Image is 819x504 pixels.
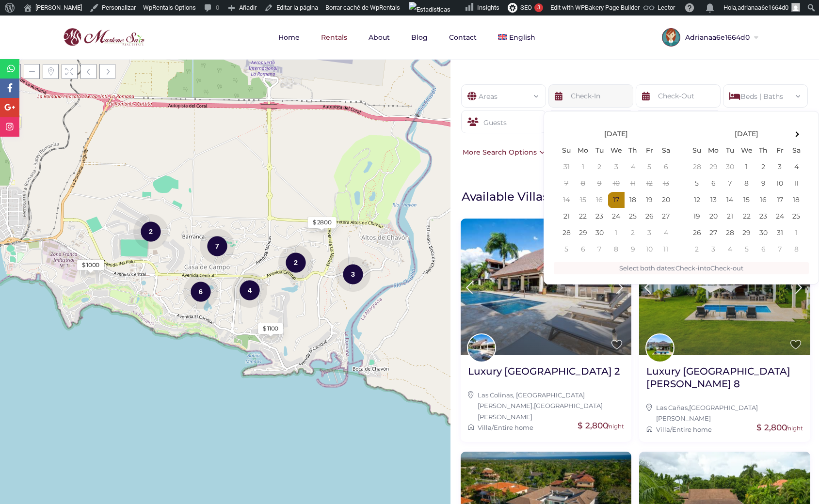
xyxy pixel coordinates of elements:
[738,225,755,241] td: 29
[738,175,755,192] td: 8
[575,126,658,142] th: [DATE]
[232,272,267,308] div: 4
[738,4,788,11] span: adrianaa6e1664d0
[722,159,738,175] td: 30
[755,241,771,258] td: 6
[625,175,641,192] td: 11
[591,175,608,192] td: 9
[133,213,168,250] div: 2
[705,208,722,225] td: 20
[771,241,788,258] td: 7
[705,241,722,258] td: 3
[722,175,738,192] td: 7
[625,241,641,258] td: 9
[641,241,658,258] td: 10
[705,159,722,175] td: 29
[575,225,591,241] td: 29
[494,424,533,431] a: Entire home
[278,244,313,281] div: 2
[788,225,804,241] td: 1
[575,208,591,225] td: 22
[468,365,620,385] a: Luxury [GEOGRAPHIC_DATA] 2
[509,33,535,42] span: English
[263,324,278,333] div: $ 1100
[439,16,486,59] a: Contact
[468,422,625,433] div: /
[689,192,705,208] td: 12
[788,208,804,225] td: 25
[409,2,450,17] img: Visitas de 48 horas. Haz clic para ver más estadísticas del sitio.
[755,159,771,175] td: 2
[658,159,674,175] td: 6
[710,264,743,272] span: Check-out
[656,404,688,411] a: Las Cañas
[722,208,738,225] td: 21
[689,208,705,225] td: 19
[488,16,545,59] a: English
[558,192,575,208] td: 14
[548,84,633,108] input: Check-In
[722,142,738,159] th: Tu
[608,192,625,208] td: 17
[672,425,712,433] a: Entire home
[183,273,218,310] div: 6
[575,192,591,208] td: 15
[625,192,641,208] td: 18
[608,175,625,192] td: 10
[755,208,771,225] td: 23
[575,241,591,258] td: 6
[641,208,658,225] td: 26
[705,192,722,208] td: 13
[738,208,755,225] td: 22
[788,142,804,159] th: Sa
[771,192,788,208] td: 17
[689,225,705,241] td: 26
[689,159,705,175] td: 28
[61,26,147,49] img: logo
[771,159,788,175] td: 3
[608,142,625,159] th: We
[625,225,641,241] td: 2
[771,225,788,241] td: 31
[591,241,608,258] td: 7
[558,159,575,175] td: 31
[771,142,788,159] th: Fr
[575,175,591,192] td: 8
[478,424,492,431] a: Villa
[755,225,771,241] td: 30
[460,147,545,157] div: More Search Options
[575,159,591,175] td: 1
[722,241,738,258] td: 4
[625,142,641,159] th: Th
[658,175,674,192] td: 13
[658,225,674,241] td: 4
[575,142,591,159] th: Mo
[558,175,575,192] td: 7
[608,208,625,225] td: 24
[705,225,722,241] td: 27
[788,241,804,258] td: 8
[658,142,674,159] th: Sa
[636,84,721,108] input: Check-Out
[675,264,704,272] span: Check-in
[478,391,585,409] a: Las Colinas, [GEOGRAPHIC_DATA][PERSON_NAME]
[625,208,641,225] td: 25
[689,241,705,258] td: 2
[738,159,755,175] td: 1
[591,208,608,225] td: 23
[534,3,543,12] div: 3
[558,208,575,225] td: 21
[401,16,437,59] a: Blog
[359,16,400,59] a: About
[462,189,814,204] h1: Available Villas
[658,192,674,208] td: 20
[771,208,788,225] td: 24
[558,225,575,241] td: 28
[738,192,755,208] td: 15
[468,365,620,378] h2: Luxury [GEOGRAPHIC_DATA] 2
[608,225,625,241] td: 1
[722,192,738,208] td: 14
[641,159,658,175] td: 5
[461,219,632,355] img: Luxury Villa Colinas 2
[311,16,357,59] a: Rentals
